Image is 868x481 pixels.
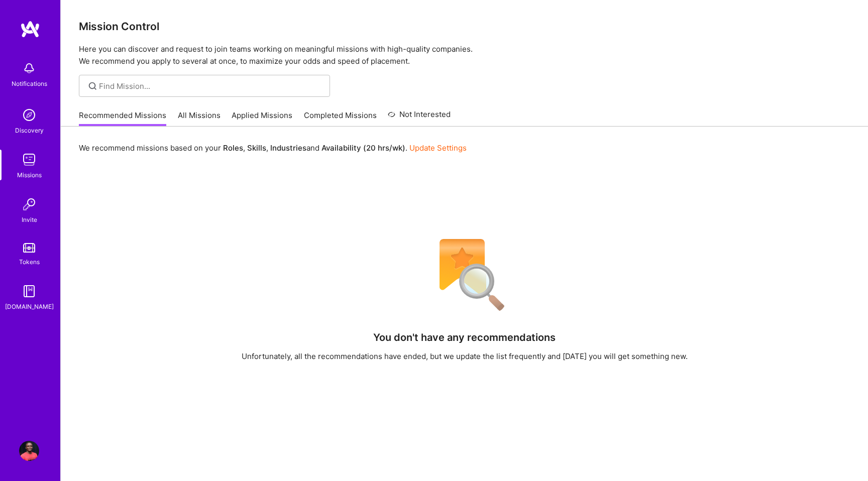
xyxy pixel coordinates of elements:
a: Completed Missions [304,110,377,127]
img: teamwork [19,150,39,170]
img: tokens [23,243,35,253]
img: guide book [19,281,39,301]
b: Roles [223,143,243,153]
h4: You don't have any recommendations [373,331,556,343]
i: icon SearchGrey [87,80,98,92]
input: Find Mission... [99,81,322,91]
a: Applied Missions [232,110,292,127]
div: Missions [17,170,42,180]
a: All Missions [178,110,221,127]
img: User Avatar [19,441,39,461]
a: Recommended Missions [79,110,166,127]
div: Discovery [15,125,44,136]
img: No Results [422,232,507,318]
div: Invite [22,214,37,225]
img: discovery [19,105,39,125]
b: Availability (20 hrs/wk) [321,143,405,153]
b: Skills [247,143,266,153]
div: Notifications [12,78,47,89]
p: Here you can discover and request to join teams working on meaningful missions with high-quality ... [79,43,850,67]
b: Industries [270,143,306,153]
p: We recommend missions based on your , , and . [79,143,467,153]
div: Tokens [19,257,40,267]
img: logo [20,20,40,38]
a: Update Settings [409,143,467,153]
div: Unfortunately, all the recommendations have ended, but we update the list frequently and [DATE] y... [242,351,688,362]
img: Invite [19,194,39,214]
img: bell [19,58,39,78]
div: [DOMAIN_NAME] [5,301,54,312]
a: Not Interested [388,108,451,127]
h3: Mission Control [79,20,850,33]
